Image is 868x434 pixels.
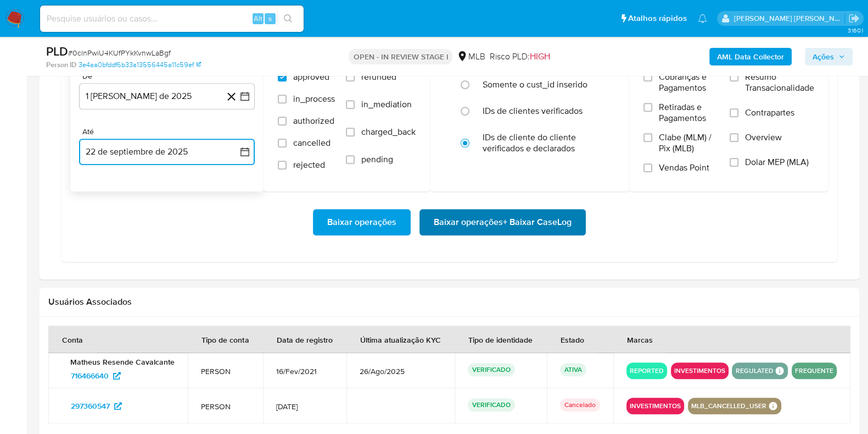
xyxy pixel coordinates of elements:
span: Risco PLD: [489,51,550,63]
b: AML Data Collector [717,48,784,65]
b: PLD [46,42,68,60]
span: Ações [813,48,834,65]
span: Alt [254,13,262,24]
span: HIGH [529,50,550,63]
span: # 0clnPwiU4KUfPYkKvnwLaBgf [68,47,171,58]
input: Pesquise usuários ou casos... [40,12,304,26]
span: Atalhos rápidos [628,13,687,24]
button: search-icon [277,11,299,26]
span: 3.160.1 [847,26,863,35]
div: MLB [457,51,485,63]
button: AML Data Collector [709,48,792,65]
a: Notificações [698,14,707,23]
a: Sair [848,13,860,24]
p: OPEN - IN REVIEW STAGE I [349,49,452,64]
button: Ações [805,48,853,65]
span: s [268,13,272,24]
h2: Usuários Associados [48,296,850,307]
b: Person ID [46,60,76,70]
a: 3e4aa0bfddf6b33a13556445a11c59ef [79,60,201,70]
p: danilo.toledo@mercadolivre.com [734,13,845,24]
